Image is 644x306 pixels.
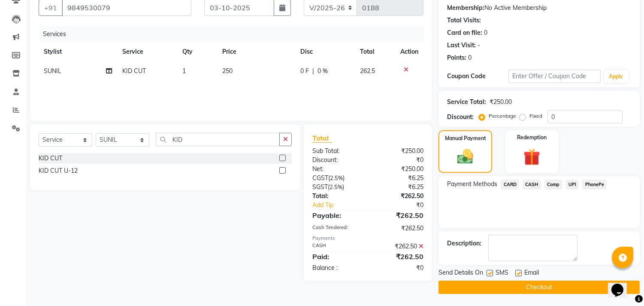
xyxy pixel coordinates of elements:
div: ₹250.00 [490,98,512,107]
div: KID CUT U-12 [39,166,78,175]
th: Qty [177,42,217,61]
span: | [312,67,314,76]
div: ₹0 [368,156,430,165]
span: CARD [501,180,519,190]
div: ₹6.25 [368,183,430,192]
label: Percentage [489,112,516,120]
div: 0 [468,53,472,62]
img: _gift.svg [518,147,545,168]
input: Search or Scan [156,133,280,146]
div: Paid: [306,251,368,262]
div: ₹250.00 [368,147,430,156]
label: Redemption [517,134,547,141]
th: Total [355,42,396,61]
div: 0 [484,28,487,37]
div: Sub Total: [306,147,368,156]
button: Apply [604,70,629,83]
span: Send Details On [438,268,483,279]
span: Email [524,268,539,279]
th: Disc [295,42,355,61]
div: ₹262.50 [368,242,430,251]
span: KID CUT [122,67,146,75]
div: ₹0 [378,201,430,210]
span: SMS [496,268,508,279]
span: Payment Methods [447,180,497,189]
th: Action [395,42,423,61]
div: Total Visits: [447,16,481,25]
div: ( ) [306,183,368,192]
div: Coupon Code [447,72,508,81]
div: Cash Tendered: [306,224,368,233]
span: 2.5% [330,174,343,181]
div: ₹262.50 [368,192,430,201]
div: ₹250.00 [368,165,430,174]
div: Points: [447,53,466,62]
div: Last Visit: [447,41,476,50]
label: Fixed [529,112,542,120]
div: Discount: [447,113,474,122]
span: 0 % [317,67,328,76]
div: CASH [306,242,368,251]
div: Discount: [306,156,368,165]
span: 250 [222,67,233,75]
div: Payable: [306,210,368,220]
div: ₹262.50 [368,210,430,220]
div: Service Total: [447,98,486,107]
div: Card on file: [447,28,482,37]
div: ₹0 [368,263,430,272]
span: CASH [523,180,541,190]
div: Membership: [447,3,484,12]
button: Checkout [438,281,640,294]
div: No Active Membership [447,3,631,12]
span: PhonePe [582,180,607,190]
span: 1 [182,67,186,75]
img: _cash.svg [452,147,478,166]
th: Stylist [39,42,117,61]
th: Service [117,42,177,61]
div: Services [39,26,430,42]
div: Net: [306,165,368,174]
span: Total [312,134,332,143]
iframe: chat widget [608,272,635,297]
span: Comp [544,180,562,190]
span: UPI [566,180,579,190]
div: Payments [312,235,423,242]
span: SUNIL [44,67,61,75]
div: ₹262.50 [368,224,430,233]
span: SGST [312,183,328,191]
div: ( ) [306,174,368,183]
span: CGST [312,174,328,182]
span: 2.5% [330,184,342,190]
a: Add Tip [306,201,378,210]
input: Enter Offer / Coupon Code [508,70,600,83]
label: Manual Payment [445,135,486,142]
span: 262.5 [360,67,375,75]
div: - [478,41,480,50]
div: Total: [306,192,368,201]
div: ₹6.25 [368,174,430,183]
div: Description: [447,239,481,248]
div: KID CUT [39,154,62,163]
span: 0 F [300,67,309,76]
div: ₹262.50 [368,251,430,262]
th: Price [217,42,295,61]
div: Balance : [306,263,368,272]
